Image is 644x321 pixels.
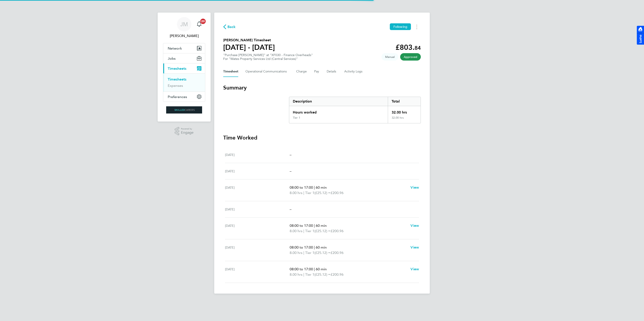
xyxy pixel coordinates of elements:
[223,84,421,91] h3: Summary
[388,116,421,123] div: 32.00 hrs
[400,53,421,61] span: This timesheet has been approved.
[303,229,304,233] span: |
[395,43,421,52] app-decimal: £803.
[314,66,320,77] button: Pay
[163,92,205,102] button: Preferences
[305,250,314,255] span: Tier 1
[303,272,304,277] span: |
[163,73,205,92] div: Timesheets
[225,245,290,255] div: [DATE]
[316,267,327,271] span: 60 min
[327,66,337,77] button: Details
[168,66,186,71] span: Timesheets
[316,223,327,228] span: 60 min
[415,45,421,51] span: 84
[290,272,302,277] span: 8.00 hrs
[225,152,290,157] div: [DATE]
[410,185,419,190] span: View
[314,251,331,255] span: (£25.12) =
[388,97,421,106] div: Total
[290,153,291,157] span: –
[163,106,205,114] a: Go to home page
[290,245,313,249] span: 08:00 to 17:00
[227,24,236,30] span: Back
[314,223,315,228] span: |
[316,185,327,190] span: 60 min
[290,191,302,195] span: 8.00 hrs
[200,19,206,24] span: 20
[223,24,236,30] button: Back
[223,53,313,61] div: "Purchase [PERSON_NAME]" at "XF030 - Finance Overheads"
[305,228,314,234] span: Tier 1
[290,223,313,228] span: 08:00 to 17:00
[223,134,421,141] h3: Time Worked
[314,185,315,190] span: |
[245,66,289,77] button: Operational Communications
[303,251,304,255] span: |
[168,56,176,61] span: Jobs
[168,77,186,81] a: Timesheets
[413,23,421,30] button: Timesheets Menu
[180,21,188,27] span: JM
[390,23,411,30] button: Following
[290,229,302,233] span: 8.00 hrs
[290,251,302,255] span: 8.00 hrs
[314,267,315,271] span: |
[305,190,314,196] span: Tier 1
[175,127,194,135] a: Powered byEngage
[382,53,398,61] span: This timesheet was manually created.
[289,106,388,116] div: Hours worked
[225,185,290,196] div: [DATE]
[225,223,290,234] div: [DATE]
[314,191,331,195] span: (£25.12) =
[410,223,419,228] a: View
[290,207,291,211] span: –
[289,97,421,123] div: Summary
[388,106,421,116] div: 32.00 hrs
[314,272,331,277] span: (£25.12) =
[344,66,363,77] button: Activity Logs
[316,245,327,249] span: 60 min
[168,83,183,88] a: Expenses
[223,84,421,283] section: Timesheet
[290,185,313,190] span: 08:00 to 17:00
[181,131,194,135] span: Engage
[168,46,182,50] span: Network
[225,266,290,277] div: [DATE]
[331,251,344,255] span: £200.96
[293,116,300,120] div: Tier 1
[163,17,205,39] a: JM[PERSON_NAME]
[296,66,307,77] button: Charge
[314,245,315,249] span: |
[223,43,275,52] h1: [DATE] - [DATE]
[223,66,238,77] button: Timesheet
[181,127,194,131] span: Powered by
[163,63,205,73] button: Timesheets
[223,57,313,61] div: For "Wates Property Services Ltd (Central Services)"
[410,223,419,228] span: View
[163,43,205,53] button: Network
[410,245,419,250] a: View
[410,185,419,190] a: View
[163,53,205,63] button: Jobs
[225,168,290,174] div: [DATE]
[331,229,344,233] span: £200.96
[410,266,419,272] a: View
[195,17,204,31] a: 20
[331,191,344,195] span: £200.96
[305,272,314,277] span: Tier 1
[314,229,331,233] span: (£25.12) =
[331,272,344,277] span: £200.96
[168,95,187,99] span: Preferences
[223,37,275,43] h2: [PERSON_NAME] Timesheet
[289,97,388,106] div: Description
[290,169,291,173] span: –
[225,207,290,212] div: [DATE]
[158,13,211,122] nav: Main navigation
[303,191,304,195] span: |
[410,267,419,271] span: View
[166,106,202,114] img: skilledcareers-logo-retina.png
[163,33,205,39] span: Jack McMurray
[290,267,313,271] span: 08:00 to 17:00
[410,245,419,249] span: View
